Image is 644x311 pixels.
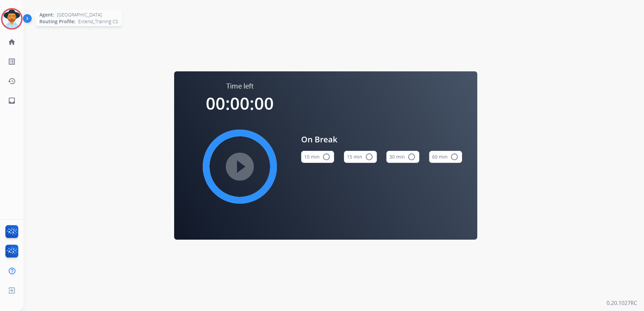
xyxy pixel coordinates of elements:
button: 30 min [386,151,419,163]
span: 00:00:00 [206,92,274,115]
mat-icon: home [8,38,16,46]
button: 15 min [344,151,377,163]
span: [GEOGRAPHIC_DATA] [57,11,102,18]
mat-icon: radio_button_unchecked [408,153,416,161]
span: Extend_Training CS [78,18,118,25]
mat-icon: inbox [8,97,16,105]
mat-icon: radio_button_unchecked [322,153,330,161]
button: 10 min [301,151,334,163]
button: 60 min [429,151,462,163]
img: avatar [2,9,21,28]
p: 0.20.1027RC [607,299,637,307]
mat-icon: radio_button_unchecked [365,153,373,161]
mat-icon: history [8,77,16,85]
span: Routing Profile: [39,18,75,25]
mat-icon: list_alt [8,58,16,66]
span: Time left [226,81,254,91]
span: Agent: [39,11,54,18]
mat-icon: radio_button_unchecked [450,153,458,161]
span: On Break [301,133,462,145]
